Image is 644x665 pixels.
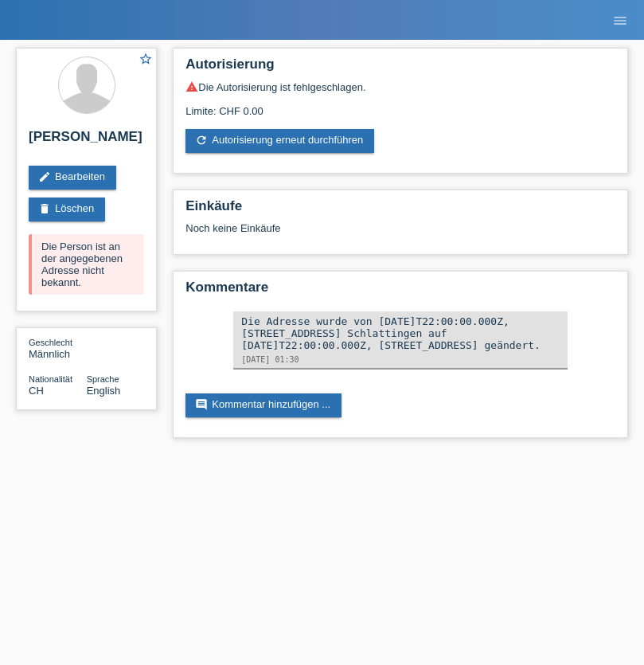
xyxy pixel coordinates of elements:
i: menu [612,13,628,29]
div: Die Autorisierung ist fehlgeschlagen. [185,80,615,93]
a: refreshAutorisierung erneut durchführen [185,129,374,153]
span: Schweiz [29,385,44,397]
h2: Einkäufe [185,198,615,222]
span: Sprache [87,374,119,384]
i: delete [38,202,51,215]
h2: Autorisierung [185,57,615,80]
span: English [87,385,121,397]
div: Limite: CHF 0.00 [185,93,615,117]
h2: Kommentare [185,280,615,303]
a: star_border [139,52,153,68]
h2: [PERSON_NAME] [29,129,144,153]
div: Männlich [29,336,87,360]
i: star_border [139,52,153,66]
i: comment [195,398,208,411]
span: Geschlecht [29,338,72,347]
a: menu [604,15,636,25]
i: warning [185,80,198,93]
a: deleteLöschen [29,198,105,221]
div: Die Person ist an der angegebenen Adresse nicht bekannt. [29,234,144,295]
div: Noch keine Einkäufe [185,222,615,246]
div: Die Adresse wurde von [DATE]T22:00:00.000Z, [STREET_ADDRESS] Schlattingen auf [DATE]T22:00:00.000... [241,315,560,351]
a: commentKommentar hinzufügen ... [185,393,342,417]
i: refresh [195,134,208,147]
span: Nationalität [29,374,72,384]
div: [DATE] 01:30 [241,355,560,364]
a: editBearbeiten [29,166,116,190]
i: edit [38,170,51,183]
